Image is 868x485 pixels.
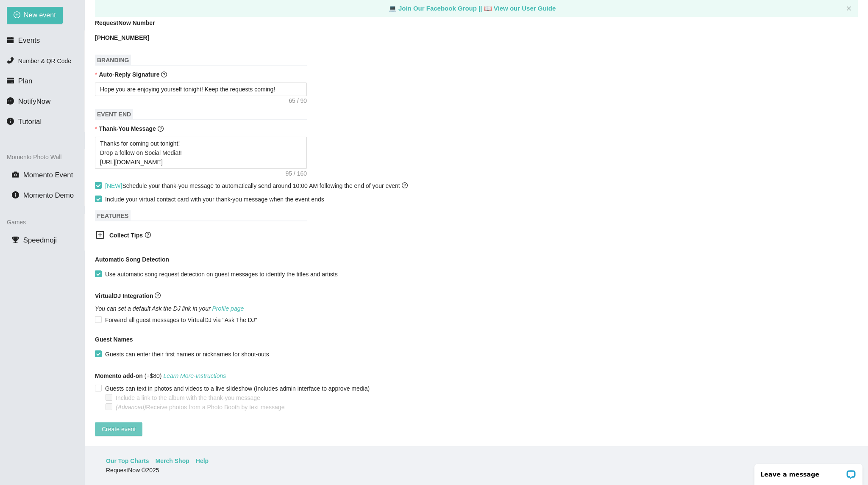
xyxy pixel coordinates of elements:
span: BRANDING [95,55,131,66]
span: info-circle [7,118,14,125]
span: Number & QR Code [18,58,71,64]
span: Momento Event [23,171,73,179]
button: plus-circleNew event [7,7,63,24]
span: Schedule your thank-you message to automatically send around 10:00 AM following the end of your e... [105,182,408,189]
b: Automatic Song Detection [95,255,169,264]
span: question-circle [145,232,151,238]
div: RequestNow © 2025 [106,466,845,475]
a: laptop Join Our Facebook Group || [389,5,484,12]
span: Plan [18,77,33,85]
span: Include your virtual contact card with your thank-you message when the event ends [105,196,324,203]
span: EVENT END [95,109,133,120]
b: RequestNow Number [95,18,155,28]
span: New event [24,10,56,20]
b: Thank-You Message [99,125,156,132]
span: credit-card [7,77,14,84]
span: [NEW] [105,182,122,189]
b: [PHONE_NUMBER] [95,34,149,41]
a: Profile page [212,305,244,312]
span: Use automatic song request detection on guest messages to identify the titles and artists [102,270,341,279]
span: NotifyNow [18,97,50,105]
i: (Advanced) [116,404,146,411]
span: plus-square [96,231,104,239]
a: Instructions [196,372,226,379]
span: camera [12,171,19,178]
span: (+$80) [95,371,226,380]
span: Forward all guest messages to VirtualDJ via "Ask The DJ" [102,315,261,325]
button: close [846,6,851,11]
a: Learn More [163,372,194,379]
span: close [846,6,851,11]
textarea: Thanks for coming out tonight! Drop a follow on Social Media!! [URL][DOMAIN_NAME] [95,137,307,169]
span: Guests can enter their first names or nicknames for shout-outs [102,350,273,359]
span: question-circle [402,182,408,188]
span: Speedmoji [23,236,57,244]
b: Collect Tips [109,232,143,239]
div: Collect Tipsquestion-circle [89,226,301,246]
span: question-circle [155,292,161,298]
button: Create event [95,422,142,436]
span: calendar [7,36,14,44]
a: Merch Shop [156,456,189,466]
a: Help [196,456,209,466]
span: Create event [102,424,136,434]
span: question-circle [158,126,164,132]
textarea: Hope you are enjoying yourself tonight! Keep the requests coming! [95,83,307,96]
b: Momento add-on [95,372,143,379]
span: Momento Demo [23,191,74,199]
i: - [163,372,226,379]
span: laptop [389,5,397,12]
span: Guests can text in photos and videos to a live slideshow (Includes admin interface to approve media) [102,384,373,393]
a: laptop View our User Guide [484,5,556,12]
iframe: LiveChat chat widget [749,458,868,485]
span: trophy [12,236,19,243]
span: Events [18,36,40,44]
i: You can set a default Ask the DJ link in your [95,305,244,312]
span: Tutorial [18,118,42,126]
span: plus-circle [14,11,20,19]
span: question-circle [161,72,167,77]
a: Our Top Charts [106,456,149,466]
span: FEATURES [95,210,131,221]
b: Auto-Reply Signature [99,71,159,78]
span: message [7,97,14,105]
b: Guest Names [95,336,133,343]
b: VirtualDJ Integration [95,292,153,299]
span: laptop [484,5,492,12]
span: Receive photos from a Photo Booth by text message [112,402,288,412]
span: phone [7,57,14,64]
span: info-circle [12,191,19,198]
span: Include a link to the album with the thank-you message [112,393,264,402]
